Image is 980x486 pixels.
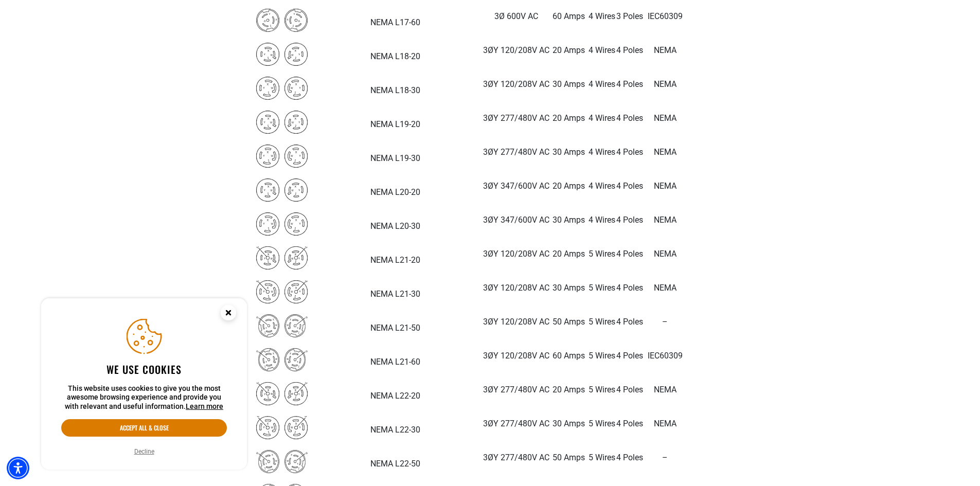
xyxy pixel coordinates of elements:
[256,280,308,303] img: NEMA L21-30
[644,248,686,260] p: NEMA
[550,44,587,57] p: 20 Amps
[616,112,643,124] p: 4 Poles
[483,44,549,57] p: 3ØY 120/208V AC
[616,384,643,396] p: 4 Poles
[256,246,308,269] img: NEMA L21-20
[550,112,587,124] p: 20 Amps
[483,180,549,192] p: 3ØY 347/600V AC
[589,214,615,226] p: 4 Wires
[483,146,549,158] p: 3ØY 277/480V AC
[616,452,643,464] p: 4 Poles
[616,146,643,158] p: 4 Poles
[589,44,615,57] p: 4 Wires
[370,119,420,129] strong: NEMA L19-20
[483,248,549,260] p: 3ØY 120/208V AC
[550,146,587,158] p: 30 Amps
[483,452,549,464] p: 3ØY 277/480V AC
[550,418,587,430] p: 30 Amps
[210,298,247,330] button: Close this option
[186,402,223,410] a: This website uses cookies to give you the most awesome browsing experience and provide you with r...
[644,146,686,158] p: NEMA
[483,282,549,294] p: 3ØY 120/208V AC
[41,298,247,470] aside: Cookie Consent
[256,43,308,66] img: NEMA L18-20
[589,452,615,464] p: 5 Wires
[550,282,587,294] p: 30 Amps
[644,282,686,294] p: NEMA
[370,153,420,163] strong: NEMA L19-30
[616,248,643,260] p: 4 Poles
[483,316,549,328] p: 3ØY 120/208V AC
[370,391,420,401] strong: NEMA L22-20
[589,384,615,396] p: 5 Wires
[550,214,587,226] p: 30 Amps
[616,282,643,294] p: 4 Poles
[616,44,643,57] p: 4 Poles
[370,323,420,333] strong: NEMA L21-50
[589,146,615,158] p: 4 Wires
[589,78,615,91] p: 4 Wires
[644,78,686,91] p: NEMA
[589,350,615,362] p: 5 Wires
[256,416,308,439] img: NEMA L22-30
[644,452,686,464] p: –
[550,248,587,260] p: 20 Amps
[616,316,643,328] p: 4 Poles
[370,85,420,95] strong: NEMA L18-30
[61,363,227,376] h2: We use cookies
[256,314,308,337] img: NEMA L21-50
[483,384,549,396] p: 3ØY 277/480V AC
[256,178,308,202] img: NEMA L20-20
[550,316,587,328] p: 50 Amps
[256,450,308,473] img: NEMA L22-50
[483,214,549,226] p: 3ØY 347/600V AC
[370,221,420,231] strong: NEMA L20-30
[483,350,549,362] p: 3ØY 120/208V AC
[616,418,643,430] p: 4 Poles
[550,384,587,396] p: 20 Amps
[370,17,420,27] strong: NEMA L17-60
[550,10,587,23] p: 60 Amps
[7,457,29,479] div: Accessibility Menu
[370,51,420,61] strong: NEMA L18-20
[256,212,308,236] img: NEMA L20-30
[644,180,686,192] p: NEMA
[589,10,615,23] p: 4 Wires
[370,289,420,299] strong: NEMA L21-30
[256,348,308,371] img: NEMA L21-60
[589,112,615,124] p: 4 Wires
[616,180,643,192] p: 4 Poles
[370,459,420,469] strong: NEMA L22-50
[644,350,686,362] p: IEC60309
[61,419,227,437] button: Accept all & close
[616,214,643,226] p: 4 Poles
[644,214,686,226] p: NEMA
[644,10,686,23] p: IEC60309
[256,111,308,134] img: NEMA L19-20
[370,425,420,435] strong: NEMA L22-30
[370,357,420,367] strong: NEMA L21-60
[256,382,308,405] img: NEMA L22-20
[256,77,308,100] img: NEMA L18-30
[589,248,615,260] p: 5 Wires
[589,316,615,328] p: 5 Wires
[550,78,587,91] p: 30 Amps
[616,350,643,362] p: 4 Poles
[589,282,615,294] p: 5 Wires
[589,180,615,192] p: 4 Wires
[616,78,643,91] p: 4 Poles
[370,187,420,197] strong: NEMA L20-20
[644,384,686,396] p: NEMA
[550,350,587,362] p: 60 Amps
[61,384,227,411] p: This website uses cookies to give you the most awesome browsing experience and provide you with r...
[550,180,587,192] p: 20 Amps
[256,9,308,32] img: NEMA L17-60
[483,112,549,124] p: 3ØY 277/480V AC
[483,418,549,430] p: 3ØY 277/480V AC
[256,145,308,168] img: NEMA L19-30
[370,255,420,265] strong: NEMA L21-20
[644,418,686,430] p: NEMA
[644,112,686,124] p: NEMA
[131,446,157,457] button: Decline
[483,10,549,23] p: 3Ø 600V AC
